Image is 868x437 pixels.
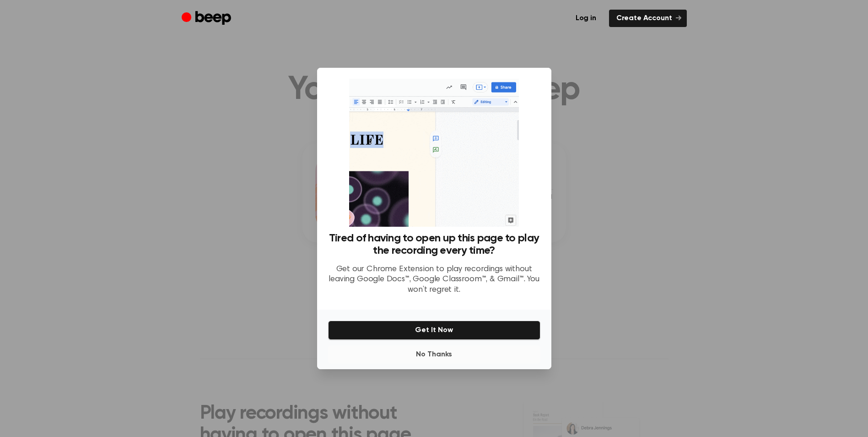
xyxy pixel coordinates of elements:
img: Beep extension in action [349,79,519,227]
a: Log in [568,10,604,27]
a: Beep [182,10,233,27]
p: Get our Chrome Extension to play recordings without leaving Google Docs™, Google Classroom™, & Gm... [328,264,540,295]
button: Get It Now [328,321,540,340]
a: Create Account [609,10,687,27]
button: No Thanks [328,345,540,364]
h3: Tired of having to open up this page to play the recording every time? [328,232,540,257]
